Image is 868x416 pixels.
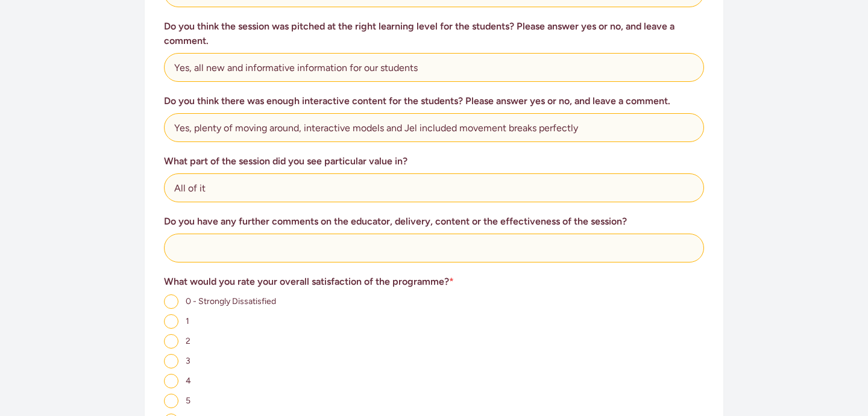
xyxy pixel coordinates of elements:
[164,314,178,329] input: 1
[186,356,190,366] span: 3
[164,94,704,108] h3: Do you think there was enough interactive content for the students? Please answer yes or no, and ...
[164,214,704,229] h3: Do you have any further comments on the educator, delivery, content or the effectiveness of the s...
[164,275,704,289] h3: What would you rate your overall satisfaction of the programme?
[164,394,178,408] input: 5
[186,396,190,406] span: 5
[164,294,178,309] input: 0 - Strongly Dissatisfied
[186,336,190,346] span: 2
[186,376,191,386] span: 4
[186,296,276,306] span: 0 - Strongly Dissatisfied
[186,316,189,326] span: 1
[164,374,178,388] input: 4
[164,354,178,368] input: 3
[164,154,704,169] h3: What part of the session did you see particular value in?
[164,334,178,349] input: 2
[164,19,704,48] h3: Do you think the session was pitched at the right learning level for the students? Please answer ...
